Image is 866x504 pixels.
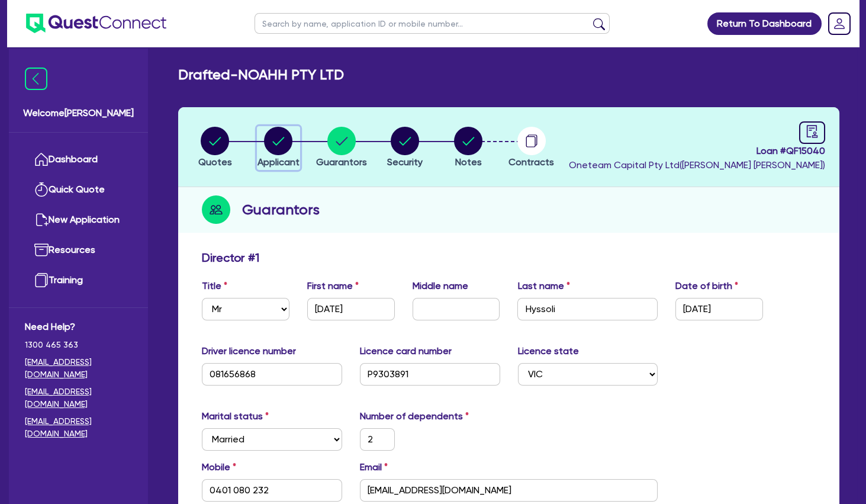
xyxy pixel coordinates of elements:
[25,265,132,296] a: Training
[453,126,483,170] button: Notes
[25,205,132,235] a: New Application
[202,279,227,293] label: Title
[413,279,468,293] label: Middle name
[25,356,132,381] a: [EMAIL_ADDRESS][DOMAIN_NAME]
[202,251,259,265] h3: Director # 1
[806,125,819,138] span: audit
[255,13,610,34] input: Search by name, application ID or mobile number...
[455,156,482,168] span: Notes
[34,182,49,197] img: quick-quote
[202,460,236,474] label: Mobile
[360,344,452,358] label: Licence card number
[202,195,230,224] img: step-icon
[25,68,47,90] img: icon-menu-close
[518,344,579,358] label: Licence state
[198,126,233,170] button: Quotes
[178,66,344,84] h2: Drafted - NOAHH PTY LTD
[316,156,367,168] span: Guarantors
[257,156,300,168] span: Applicant
[707,12,822,35] a: Return To Dashboard
[25,386,132,410] a: [EMAIL_ADDRESS][DOMAIN_NAME]
[34,243,49,257] img: resources
[387,156,423,168] span: Security
[675,279,738,293] label: Date of birth
[242,199,320,220] h2: Guarantors
[569,144,825,158] span: Loan # QF15040
[198,156,232,168] span: Quotes
[25,145,132,175] a: Dashboard
[360,460,388,474] label: Email
[799,121,825,144] a: audit
[25,339,132,351] span: 1300 465 363
[675,298,763,320] input: DD / MM / YYYY
[202,409,269,423] label: Marital status
[508,126,555,170] button: Contracts
[202,344,296,358] label: Driver licence number
[34,213,49,227] img: new-application
[569,159,825,171] span: Oneteam Capital Pty Ltd ( [PERSON_NAME] [PERSON_NAME] )
[25,235,132,265] a: Resources
[316,126,368,170] button: Guarantors
[307,279,359,293] label: First name
[508,156,554,168] span: Contracts
[387,126,423,170] button: Security
[824,8,855,39] a: Dropdown toggle
[517,279,569,293] label: Last name
[26,14,166,33] img: quest-connect-logo-blue
[23,106,134,120] span: Welcome [PERSON_NAME]
[257,126,300,170] button: Applicant
[360,409,469,423] label: Number of dependents
[25,415,132,440] a: [EMAIL_ADDRESS][DOMAIN_NAME]
[25,320,132,334] span: Need Help?
[25,175,132,205] a: Quick Quote
[34,273,49,287] img: training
